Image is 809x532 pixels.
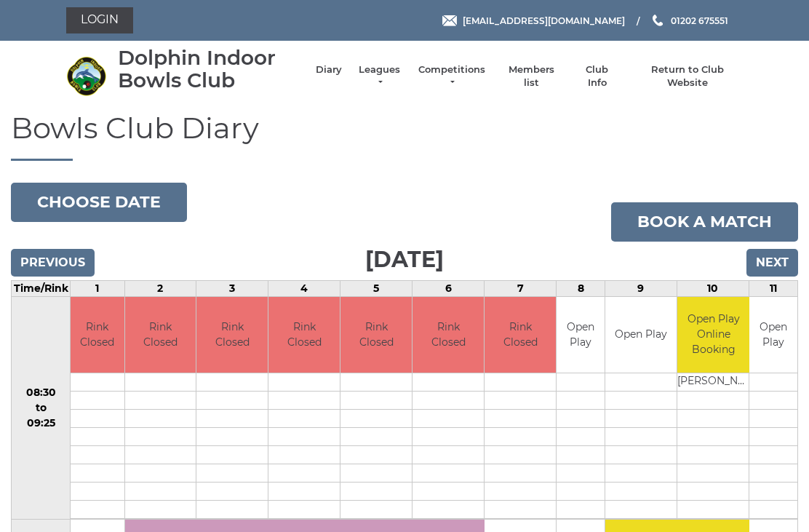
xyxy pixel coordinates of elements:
[633,63,743,90] a: Return to Club Website
[340,280,413,296] td: 5
[125,297,196,373] td: Rink Closed
[463,15,625,25] span: [EMAIL_ADDRESS][DOMAIN_NAME]
[653,15,663,26] img: Phone us
[268,280,340,296] td: 4
[11,112,798,161] h1: Bowls Club Diary
[11,249,95,277] input: Previous
[749,280,797,296] td: 11
[485,280,557,296] td: 7
[356,63,402,90] a: Leagues
[118,47,301,92] div: Dolphin Indoor Bowls Club
[442,14,625,28] a: Email [EMAIL_ADDRESS][DOMAIN_NAME]
[340,297,412,373] td: Rink Closed
[268,297,340,373] td: Rink Closed
[605,280,677,296] td: 9
[196,280,268,296] td: 3
[442,15,457,26] img: Email
[12,296,71,520] td: 08:30 to 09:25
[12,280,71,296] td: Time/Rink
[677,280,749,296] td: 10
[66,56,106,96] img: Dolphin Indoor Bowls Club
[677,373,751,392] td: [PERSON_NAME]
[485,297,556,373] td: Rink Closed
[501,63,561,90] a: Members list
[413,280,485,296] td: 6
[413,297,484,373] td: Rink Closed
[605,297,677,373] td: Open Play
[611,202,798,242] a: Book a match
[556,280,605,296] td: 8
[71,297,124,373] td: Rink Closed
[677,297,751,373] td: Open Play Online Booking
[316,63,342,76] a: Diary
[196,297,268,373] td: Rink Closed
[557,297,605,373] td: Open Play
[71,280,124,296] td: 1
[650,14,728,28] a: Phone us 01202 675551
[66,7,133,33] a: Login
[749,297,797,373] td: Open Play
[746,249,798,277] input: Next
[11,183,187,222] button: Choose date
[124,280,196,296] td: 2
[671,15,728,25] span: 01202 675551
[576,63,618,90] a: Club Info
[417,63,487,90] a: Competitions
